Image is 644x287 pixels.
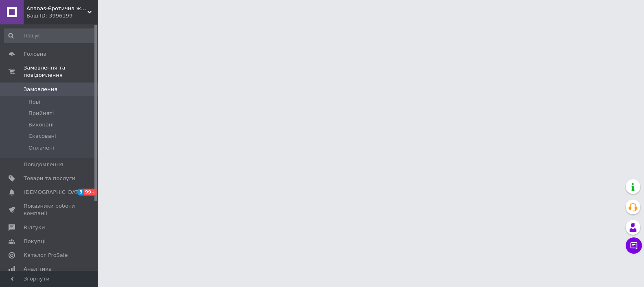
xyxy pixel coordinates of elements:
span: Товари та послуги [24,175,75,182]
span: Замовлення та повідомлення [24,64,98,79]
span: Прийняті [28,110,54,117]
span: Відгуки [24,224,45,231]
span: Каталог ProSale [24,252,68,259]
span: Показники роботи компанії [24,202,75,217]
span: Повідомлення [24,161,63,168]
span: Головна [24,50,46,58]
span: Нові [28,98,40,106]
span: Виконані [28,121,54,128]
span: Покупці [24,238,46,245]
span: 99+ [84,189,97,196]
span: [DEMOGRAPHIC_DATA] [24,189,84,196]
div: Ваш ID: 3996199 [26,12,98,20]
span: Аналітика [24,265,52,273]
button: Чат з покупцем [626,237,642,254]
span: Скасовані [28,133,56,140]
span: Ananas-Єротична жіноча білизна S-6XL [26,5,88,12]
span: 3 [77,189,84,196]
span: Оплачені [28,144,54,152]
span: Замовлення [24,86,57,93]
input: Пошук [4,28,96,43]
